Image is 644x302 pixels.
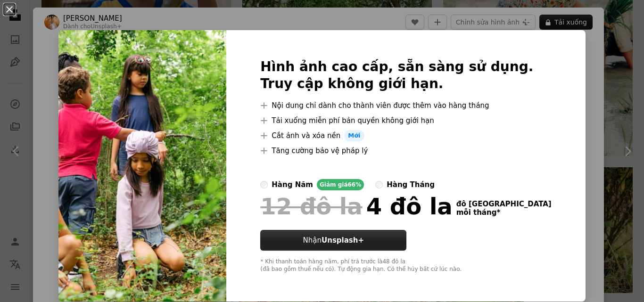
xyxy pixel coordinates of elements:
font: 66% [347,181,361,188]
font: Truy cập không giới hạn. [260,76,443,91]
img: premium_photo-1686920246066-f8e9669d1962 [58,30,226,302]
input: hàng nămGiảm giá66% [260,181,268,188]
font: Nhận [303,236,322,245]
font: hàng năm [272,180,313,189]
font: (đã bao gồm thuế nếu có). Tự động gia hạn. Có thể hủy bất cứ lúc nào. [260,266,462,272]
font: Hình ảnh cao cấp, sẵn sàng sử dụng. [260,59,533,74]
font: Nội dung chỉ dành cho thành viên được thêm vào hàng tháng [272,101,489,110]
font: 12 đô la [260,193,362,220]
input: hàng tháng [375,181,383,188]
font: Cắt ảnh và xóa nền [272,131,340,140]
font: Unsplash+ [322,236,364,245]
font: 48 đô la [382,258,405,265]
font: mỗi tháng [456,208,497,217]
button: NhậnUnsplash+ [260,230,406,251]
font: 4 đô la [366,193,453,220]
font: Mới [348,132,360,139]
font: Tăng cường bảo vệ pháp lý [272,147,368,155]
font: Tải xuống miễn phí bản quyền không giới hạn [272,116,434,125]
font: hàng tháng [387,180,435,189]
font: đô [GEOGRAPHIC_DATA] [456,200,552,208]
font: * Khi thanh toán hàng năm, phí trả trước là [260,258,382,265]
font: Giảm giá [320,181,348,188]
